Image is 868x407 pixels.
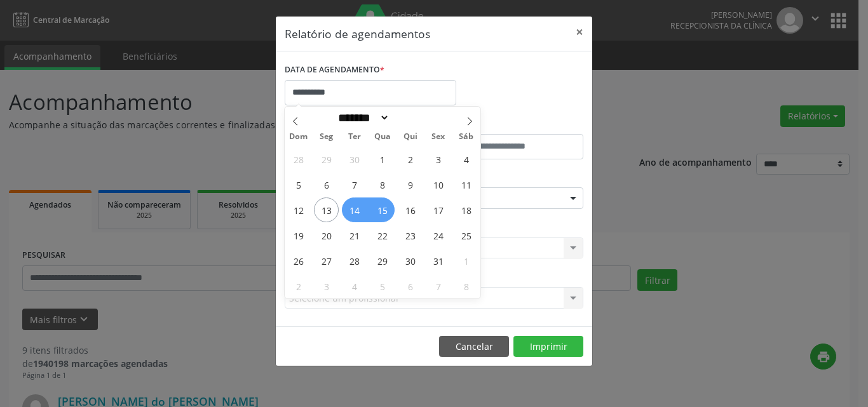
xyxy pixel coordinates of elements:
[370,147,395,171] span: Outubro 1, 2025
[314,197,339,222] span: Outubro 13, 2025
[454,172,478,197] span: Outubro 11, 2025
[397,133,424,141] span: Qui
[285,60,384,80] label: DATA DE AGENDAMENTO
[314,223,339,248] span: Outubro 20, 2025
[286,274,311,298] span: Novembro 2, 2025
[426,197,451,222] span: Outubro 17, 2025
[424,133,452,141] span: Sex
[286,223,311,248] span: Outubro 19, 2025
[342,248,367,273] span: Outubro 28, 2025
[426,172,451,197] span: Outubro 10, 2025
[398,274,423,298] span: Novembro 6, 2025
[398,248,423,273] span: Outubro 30, 2025
[398,172,423,197] span: Outubro 9, 2025
[390,111,431,124] input: Year
[454,248,478,273] span: Novembro 1, 2025
[398,223,423,248] span: Outubro 23, 2025
[286,197,311,222] span: Outubro 12, 2025
[513,336,583,357] button: Imprimir
[313,133,341,141] span: Seg
[426,147,451,171] span: Outubro 3, 2025
[314,172,339,197] span: Outubro 6, 2025
[454,197,478,222] span: Outubro 18, 2025
[426,223,451,248] span: Outubro 24, 2025
[567,17,592,48] button: Close
[370,172,395,197] span: Outubro 8, 2025
[370,274,395,298] span: Novembro 5, 2025
[314,274,339,298] span: Novembro 3, 2025
[286,172,311,197] span: Outubro 5, 2025
[342,147,367,171] span: Setembro 30, 2025
[314,147,339,171] span: Setembro 29, 2025
[369,133,397,141] span: Qua
[285,133,313,141] span: Dom
[370,197,395,222] span: Outubro 15, 2025
[426,274,451,298] span: Novembro 7, 2025
[452,133,480,141] span: Sáb
[342,172,367,197] span: Outubro 7, 2025
[437,114,583,134] label: ATÉ
[370,223,395,248] span: Outubro 22, 2025
[342,223,367,248] span: Outubro 21, 2025
[426,248,451,273] span: Outubro 31, 2025
[454,147,478,171] span: Outubro 4, 2025
[439,336,509,357] button: Cancelar
[398,197,423,222] span: Outubro 16, 2025
[454,274,478,298] span: Novembro 8, 2025
[286,248,311,273] span: Outubro 26, 2025
[342,197,367,222] span: Outubro 14, 2025
[342,274,367,298] span: Novembro 4, 2025
[370,248,395,273] span: Outubro 29, 2025
[285,25,430,42] h5: Relatório de agendamentos
[398,147,423,171] span: Outubro 2, 2025
[454,223,478,248] span: Outubro 25, 2025
[314,248,339,273] span: Outubro 27, 2025
[341,133,369,141] span: Ter
[286,147,311,171] span: Setembro 28, 2025
[334,111,390,124] select: Month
